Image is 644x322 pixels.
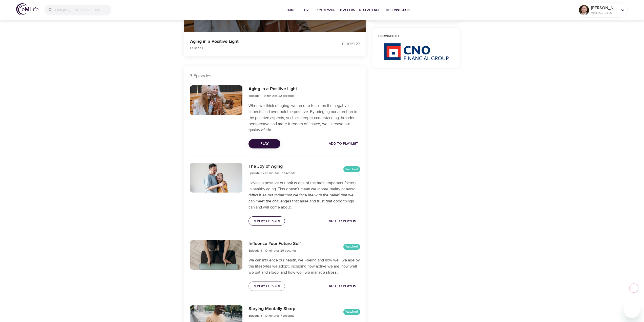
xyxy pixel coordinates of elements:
[340,7,355,13] span: Teachers
[359,7,380,13] span: 1% Challenge
[248,305,295,313] h6: Staying Mentally Sharp
[248,314,294,318] span: Episode 4 - 10 minutes 7 seconds
[248,281,285,291] button: Replay Episode
[190,38,316,45] p: Aging in a Positive Light
[317,7,336,13] span: On-Demand
[248,103,360,133] p: When we think of aging, we tend to focus on the negative aspects and overlook the positive. By br...
[329,218,358,224] span: Add to Playlist
[16,3,38,15] img: logo
[579,5,589,15] img: Remy Sharp
[343,167,360,172] span: Watched
[384,7,409,13] span: The Connection
[248,85,297,93] h6: Aging in a Positive Light
[343,309,360,314] span: Watched
[327,216,360,226] button: Add to Playlist
[383,43,449,60] img: CNO%20logo.png
[329,283,358,289] span: Add to Playlist
[190,72,360,79] p: 7 Episodes
[329,141,358,147] span: Add to Playlist
[253,218,281,224] span: Replay Episode
[301,7,313,13] span: Live
[591,11,618,15] p: 1961 Mindful Minutes
[327,139,360,148] button: Add to Playlist
[343,244,360,249] span: Watched
[248,257,360,275] p: We can influence our health, well-being and how well we age by the lifestyles we adopt, including...
[248,94,294,98] span: Episode 1 - 9 minutes 22 seconds
[248,180,360,210] p: Having a positive outlook is one of the most important factors in healthy aging. This doesn’t mea...
[248,249,297,253] span: Episode 3 - 10 minutes 26 seconds
[248,163,296,170] h6: The Joy of Aging
[591,5,618,11] p: [PERSON_NAME]
[55,5,111,15] input: Find programs, teachers, etc...
[248,240,301,248] h6: Influence Your Future Self
[190,46,316,50] p: Episode 1
[253,141,276,147] span: Play
[322,41,360,47] div: 0:00 / 9:22
[285,7,297,13] span: Home
[248,216,285,226] button: Replay Episode
[253,283,281,289] span: Replay Episode
[378,34,454,39] h6: Provided by
[327,281,360,291] button: Add to Playlist
[248,139,280,148] button: Play
[248,171,296,175] span: Episode 2 - 10 minutes 51 seconds
[624,302,640,318] iframe: Button to launch messaging window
